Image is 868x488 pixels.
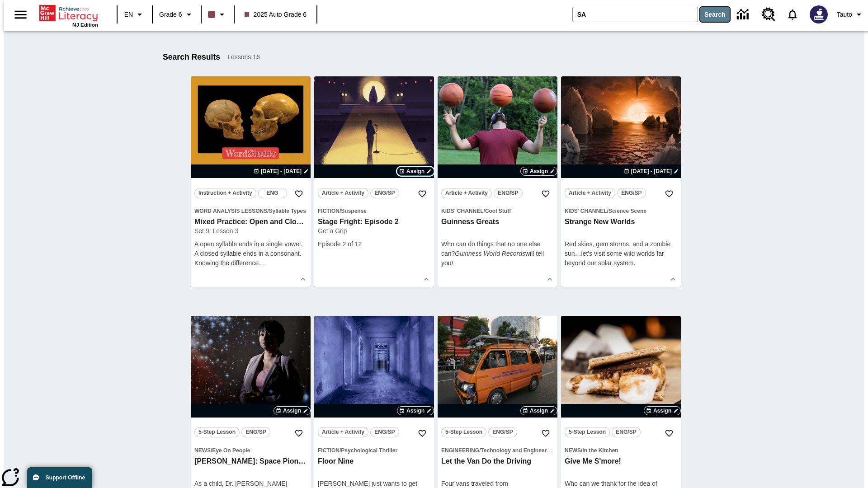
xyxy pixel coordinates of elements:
[565,208,607,214] span: Kids' Channel
[318,188,368,198] button: Article + Activity
[581,447,582,454] span: /
[322,427,364,437] span: Article + Activity
[194,457,307,466] h3: Mae Jemison: Space Pioneer
[543,272,557,286] button: Show Details
[573,7,698,22] input: search field
[194,208,267,214] span: Word Analysis Lessons
[538,186,554,202] button: Add to Favorites
[267,188,278,198] span: ENG
[194,188,256,198] button: Instruction + Activity
[653,407,671,415] span: Assign
[374,427,395,437] span: ENG/SP
[520,167,557,176] button: Assign Choose Dates
[39,3,98,28] div: Home
[39,4,98,22] a: Home
[191,76,311,287] div: lesson details
[341,208,367,214] span: Suspense
[492,427,513,437] span: ENG/SP
[406,167,425,175] span: Assign
[159,10,182,19] span: Grade 6
[538,425,554,441] button: Add to Favorites
[485,208,511,214] span: Cool Stuff
[296,272,310,286] button: Show Details
[397,406,434,415] button: Assign Choose Dates
[441,457,554,466] h3: Let the Van Do the Driving
[258,188,287,198] button: ENG
[565,188,615,198] button: Article + Activity
[617,188,646,198] button: ENG/SP
[267,208,269,214] span: /
[252,167,311,175] button: Oct 09 - Oct 09 Choose Dates
[318,206,430,216] span: Topic: Fiction/Suspense
[194,427,240,437] button: 5-Step Lesson
[565,427,610,437] button: 5-Step Lesson
[227,52,260,62] span: Lessons : 16
[731,2,756,27] a: Data Center
[7,1,34,28] button: Open side menu
[441,208,484,214] span: Kids' Channel
[406,407,425,415] span: Assign
[370,427,399,437] button: ENG/SP
[700,7,730,22] button: Search
[318,239,430,249] div: Episode 2 of 12
[631,167,672,175] span: [DATE] - [DATE]
[565,206,677,216] span: Topic: Kids' Channel/Science Scene
[837,10,852,19] span: Tauto
[481,447,555,454] span: Technology and Engineering
[72,22,98,28] span: NJ Edition
[318,446,430,455] span: Topic: Fiction/Psychological Thriller
[479,447,481,454] span: /
[318,447,340,454] span: Fiction
[438,76,557,287] div: lesson details
[441,217,554,227] h3: Guinness Greats
[370,188,399,198] button: ENG/SP
[569,427,606,437] span: 5-Step Lesson
[833,6,868,23] button: Profile/Settings
[322,188,364,198] span: Article + Activity
[666,272,680,286] button: Show Details
[810,5,828,23] img: Avatar
[441,446,554,455] span: Topic: Engineering/Technology and Engineering
[198,427,236,437] span: 5-Step Lesson
[445,427,482,437] span: 5-Step Lesson
[616,427,636,437] span: ENG/SP
[120,6,149,23] button: Language: EN, Select a language
[565,446,677,455] span: Topic: News/In the Kitchen
[314,76,434,287] div: lesson details
[318,457,430,466] h3: Floor Nine
[156,6,198,23] button: Grade: Grade 6, Select a grade
[283,407,301,415] span: Assign
[622,167,681,175] button: Aug 24 - Aug 24 Choose Dates
[455,250,525,257] em: Guinness World Records
[241,427,270,437] button: ENG/SP
[445,188,488,198] span: Article + Activity
[211,447,212,454] span: /
[607,208,609,214] span: /
[781,3,804,26] a: Notifications
[565,447,581,454] span: News
[124,10,133,19] span: EN
[259,259,265,267] span: …
[561,76,681,287] div: lesson details
[520,406,557,415] button: Assign Choose Dates
[644,406,681,415] button: Assign Choose Dates
[291,425,307,441] button: Add to Favorites
[245,10,307,19] span: 2025 Auto Grade 6
[441,447,479,454] span: Engineering
[621,188,642,198] span: ENG/SP
[414,425,430,441] button: Add to Favorites
[441,206,554,216] span: Topic: Kids' Channel/Cool Stuff
[269,208,306,214] span: Syllable Types
[340,208,341,214] span: /
[194,446,307,455] span: Topic: News/Eye On People
[756,2,781,27] a: Resource Center, Will open in new tab
[804,3,833,26] button: Select a new avatar
[194,447,211,454] span: News
[441,239,554,268] p: Who can do things that no one else can? will tell you!
[318,208,340,214] span: Fiction
[194,239,307,268] div: A open syllable ends in a single vowel. A closed syllable ends in a consonant. Knowing the differenc
[441,427,486,437] button: 5-Step Lesson
[498,188,518,198] span: ENG/SP
[565,217,677,227] h3: Strange New Worlds
[318,217,430,227] h3: Stage Fright: Episode 2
